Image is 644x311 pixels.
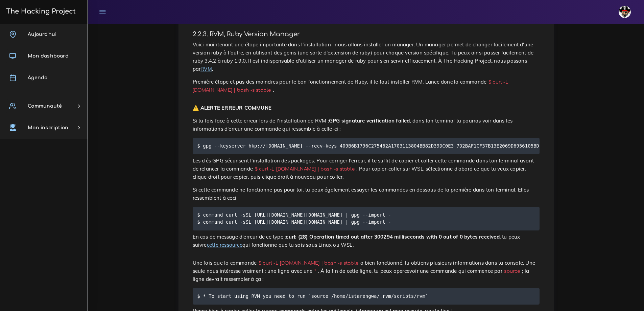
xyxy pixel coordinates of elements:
span: Communauté [28,104,62,109]
h3: The Hacking Project [4,8,76,15]
code: $ * To start using RVM you need to run `source /home/istarengwa/.rvm/scripts/rvm` [197,292,430,300]
span: Mon dashboard [28,53,69,59]
code: $ curl -L [DOMAIN_NAME] | bash -s stable [257,260,360,267]
p: Une fois que la commande a bien fonctionné, tu obtiens plusieurs informations dans ta console. Un... [193,259,540,283]
code: $ gpg --keyserver hkp://[DOMAIN_NAME] --recv-keys 409B6B1796C275462A1703113804BB82D39DC0E3 7D2BAF... [197,142,573,150]
code: $ command curl -sSL [URL][DOMAIN_NAME][DOMAIN_NAME] | gpg --import - $ command curl -sSL [URL][DO... [197,211,393,226]
p: En cas de message d'erreur de ce type : , tu peux suivre qui fonctionne que tu sois sous Linux ou... [193,233,540,249]
h4: 2.2.3. RVM, Ruby Version Manager [193,30,540,38]
code: source [502,268,522,275]
img: avatar [619,6,631,18]
strong: ⚠️ ALERTE ERREUR COMMUNE [193,105,272,111]
p: Voici maintenant une étape importante dans l'installation : nous allons installer un manager. Un ... [193,41,540,73]
code: $ curl -L [DOMAIN_NAME] | bash -s stable [253,165,356,173]
p: Si tu fais face à cette erreur lors de l'installation de RVM : , dans ton terminal tu pourras voi... [193,117,540,133]
span: Aujourd'hui [28,32,56,37]
p: Si cette commande ne fonctionne pas pour toi, tu peux également essayer les commandes en dessous ... [193,186,540,202]
a: RVM [200,66,212,72]
strong: GPG signature verification failed [329,117,410,124]
p: Première étape et pas des moindres pour le bon fonctionnement de Ruby, il te faut installer RVM. ... [193,78,540,94]
span: Mon inscription [28,125,68,130]
span: Agenda [28,75,47,80]
p: Les clés GPG sécurisent l'installation des packages. Pour corriger l'erreur, il te suffit de copi... [193,157,540,181]
a: cette ressource [207,242,242,248]
strong: curl: (28) Operation timed out after 300294 milliseconds with 0 out of 0 bytes received [286,234,499,240]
